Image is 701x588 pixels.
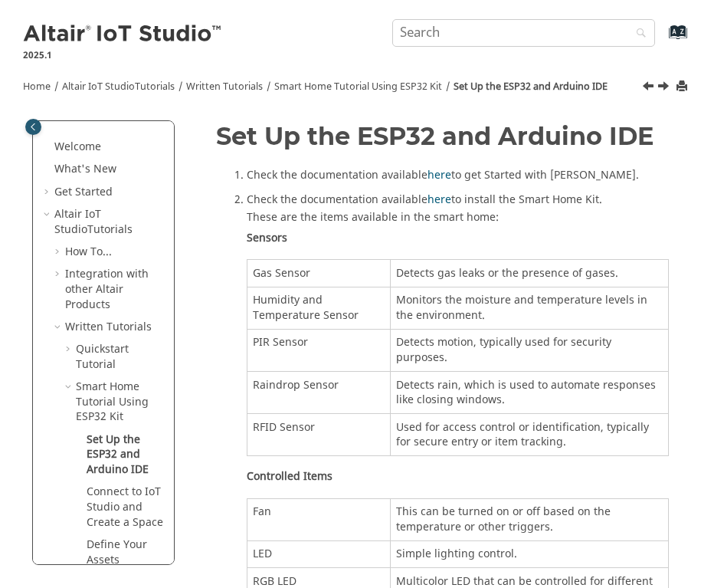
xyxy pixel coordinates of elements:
td: PIR Sensor [247,329,390,371]
a: Go to index terms page [644,31,679,48]
p: 2025.1 [23,48,224,62]
td: Gas Sensor [247,260,390,287]
a: Written Tutorials [186,80,263,94]
td: LED [247,540,390,568]
a: Define Your Assets [87,537,147,568]
a: Integration with other Altair Products [65,266,149,312]
button: Toggle publishing table of content [25,119,41,135]
a: Set Up the ESP32 and Arduino IDE [87,432,149,478]
td: Monitors the moisture and temperature levels in the environment. [390,287,668,329]
a: Altair IoT StudioTutorials [54,206,133,238]
a: Connect to IoT Studio and Create a Space [87,484,163,530]
span: Altair IoT Studio [54,206,101,238]
a: here [427,192,451,208]
a: How To... [65,244,112,260]
a: Welcome [54,139,101,155]
a: Get Started [54,184,113,200]
a: Written Tutorials [65,319,152,335]
input: Search query [392,19,655,47]
span: Collapse Altair IoT StudioTutorials [42,207,54,222]
a: Next topic: Connect to IoT Studio and Create a Space [659,79,671,97]
span: Collapse Written Tutorials [53,320,65,335]
td: Simple lighting control. [390,540,668,568]
strong: Controlled Items [247,468,332,485]
a: Smart Home Tutorial Using ESP32 Kit [274,80,442,94]
span: Expand Quickstart Tutorial [64,342,76,357]
a: Quickstart Tutorial [76,341,129,373]
td: Detects motion, typically used for security purposes. [390,329,668,371]
img: Altair IoT Studio [23,22,224,47]
td: Detects gas leaks or the presence of gases. [390,260,668,287]
a: Smart Home Tutorial Using ESP32 Kit [76,379,149,425]
span: Check the documentation available to install the Smart Home Kit. [247,189,602,208]
button: Print this page [677,77,690,97]
a: Set Up the ESP32 and Arduino IDE [454,80,608,94]
td: This can be turned on or off based on the temperature or other triggers. [390,498,668,540]
span: Check the documentation available to get Started with [PERSON_NAME]. [247,164,639,183]
span: Collapse Smart Home Tutorial Using ESP32 Kit [64,379,76,395]
td: Humidity and Temperature Sensor [247,287,390,329]
td: Detects rain, which is used to automate responses like closing windows. [390,372,668,414]
a: Previous topic: Smart Home Tutorial Using ESP32 Kit [644,79,656,97]
strong: Sensors [247,230,287,246]
a: Home [23,80,51,94]
td: Used for access control or identification, typically for secure entry or item tracking. [390,414,668,456]
span: Expand Integration with other Altair Products [53,267,65,282]
a: here [427,167,451,183]
td: RFID Sensor [247,414,390,456]
td: Raindrop Sensor [247,372,390,414]
a: What's New [54,161,116,177]
h1: Set Up the ESP32 and Arduino IDE [216,123,669,149]
span: Expand Get Started [42,185,54,200]
td: Fan [247,498,390,540]
a: Altair IoT StudioTutorials [62,80,175,94]
span: Altair IoT Studio [62,80,135,94]
span: Expand How To... [53,245,65,260]
button: Search [616,19,659,49]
